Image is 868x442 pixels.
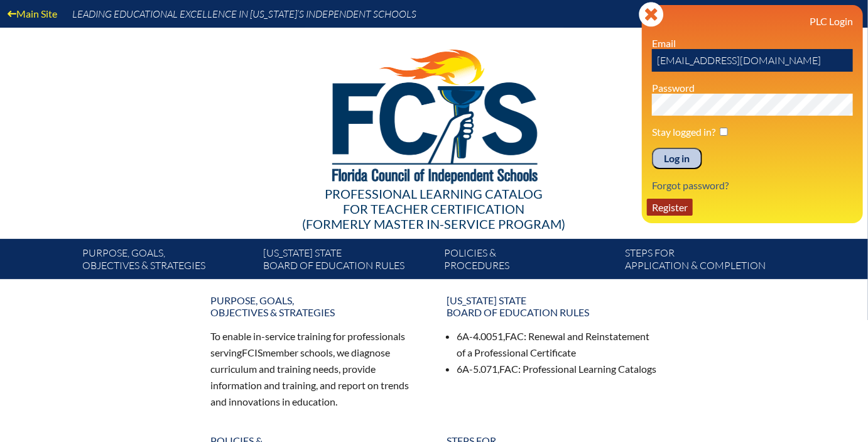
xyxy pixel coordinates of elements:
[652,82,695,94] label: Password
[3,5,62,22] a: Main Site
[652,126,715,138] label: Stay logged in?
[652,15,853,27] h3: PLC Login
[647,199,693,216] a: Register
[203,289,429,323] a: Purpose, goals,objectives & strategies
[242,346,263,358] span: FCIS
[439,244,620,279] a: Policies &Procedures
[639,2,664,27] svg: Close
[210,328,421,409] p: To enable in-service training for professionals serving member schools, we diagnose curriculum an...
[457,361,658,377] li: 6A-5.071, : Professional Learning Catalogs
[505,330,524,342] span: FAC
[499,363,518,375] span: FAC
[305,28,564,199] img: FCISlogo221.eps
[620,244,801,279] a: Steps forapplication & completion
[258,244,439,279] a: [US_STATE] StateBoard of Education rules
[72,186,796,231] div: Professional Learning Catalog (formerly Master In-service Program)
[344,201,525,216] span: for Teacher Certification
[457,328,658,361] li: 6A-4.0051, : Renewal and Reinstatement of a Professional Certificate
[439,289,665,323] a: [US_STATE] StateBoard of Education rules
[647,177,734,194] a: Forgot password?
[77,244,258,279] a: Purpose, goals,objectives & strategies
[652,37,676,49] label: Email
[652,148,702,169] input: Log in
